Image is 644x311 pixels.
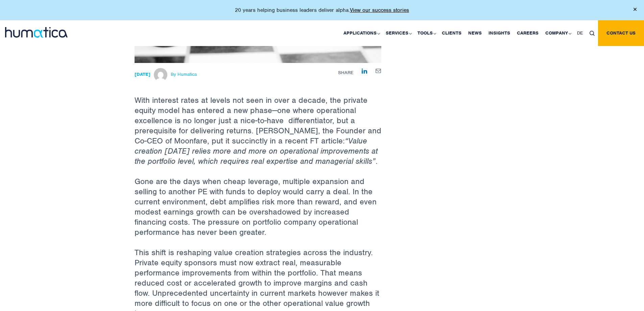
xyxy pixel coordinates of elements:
a: DE [574,20,586,46]
img: Share on LinkedIn [362,68,367,74]
img: logo [5,27,68,38]
p: Gone are the days when cheap leverage, multiple expansion and selling to another PE with funds to... [135,176,381,247]
a: News [465,20,485,46]
p: With interest rates at levels not seen in over a decade, the private equity model has entered a n... [135,63,381,176]
img: search_icon [590,31,595,36]
a: Company [542,20,574,46]
input: Email* [113,22,224,36]
a: Careers [514,20,542,46]
a: Applications [340,20,382,46]
span: By Humatica [171,72,197,77]
a: View our success stories [350,7,409,14]
img: mailby [376,69,381,73]
a: Services [382,20,414,46]
a: Data Protection Policy [53,44,100,50]
span: DE [577,30,583,36]
input: Last name* [113,1,224,15]
a: Contact us [598,20,644,46]
a: Clients [438,20,465,46]
input: I agree to Humatica'sData Protection Policyand that Humatica may use my data to contact e via ema... [2,45,6,49]
strong: [DATE] [135,71,150,77]
img: Michael Hillington [154,68,167,82]
a: Tools [414,20,438,46]
em: “Value creation [DATE] relies more and more on operational improvements at the portfolio level, w... [135,136,378,166]
p: 20 years helping business leaders deliver alpha. [235,7,409,14]
a: Insights [485,20,514,46]
p: I agree to Humatica's and that Humatica may use my data to contact e via email. [8,44,209,56]
a: Share on LinkedIn [362,68,367,74]
a: Share by E-Mail [376,68,381,73]
span: Share [338,70,353,75]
